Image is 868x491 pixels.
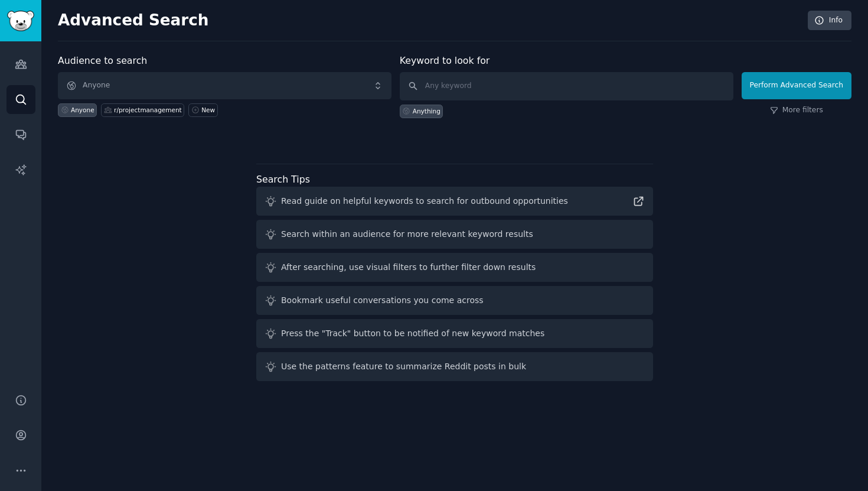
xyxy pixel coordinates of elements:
[281,195,568,207] div: Read guide on helpful keywords to search for outbound opportunities
[281,327,544,340] div: Press the "Track" button to be notified of new keyword matches
[281,360,526,373] div: Use the patterns feature to summarize Reddit posts in bulk
[742,72,851,99] button: Perform Advanced Search
[281,228,533,240] div: Search within an audience for more relevant keyword results
[281,261,536,274] div: After searching, use visual filters to further filter down results
[188,103,217,117] a: New
[413,107,440,115] div: Anything
[58,55,147,66] label: Audience to search
[71,106,94,114] div: Anyone
[114,106,182,114] div: r/projectmanagement
[808,11,851,31] a: Info
[201,106,215,114] div: New
[58,11,801,30] h2: Advanced Search
[58,72,391,99] button: Anyone
[7,11,34,31] img: GummySearch logo
[400,55,490,66] label: Keyword to look for
[281,294,484,307] div: Bookmark useful conversations you come across
[256,174,310,185] label: Search Tips
[770,105,823,116] a: More filters
[400,72,733,100] input: Any keyword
